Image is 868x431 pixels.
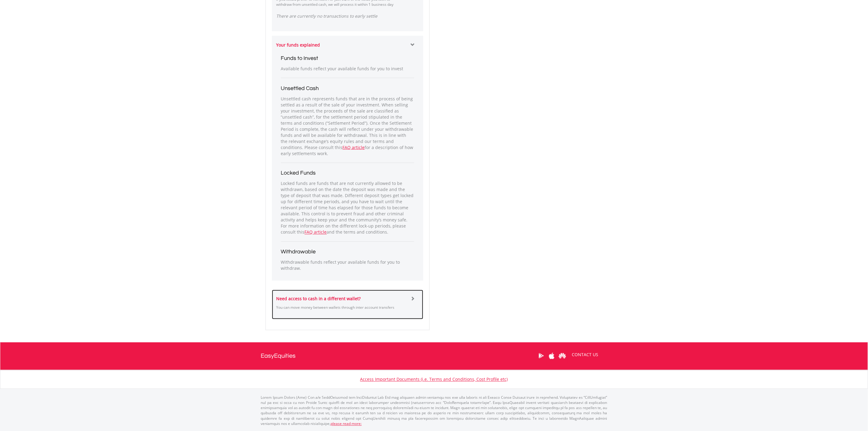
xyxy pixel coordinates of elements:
[276,305,406,310] p: You can move money between wallets through inter account transfers
[281,259,414,272] p: Withdrawable funds reflect your available funds for you to withdraw.
[276,296,361,302] strong: Need access to cash in a different wallet?
[281,181,414,235] p: Locked funds are funds that are not currently allowed to be withdrawn, based on the date the depo...
[360,377,508,382] a: Access Important Documents (i.e. Terms and Conditions, Cost Profile etc)
[281,169,414,178] h3: Locked Funds
[343,144,365,150] a: FAQ article
[276,13,378,19] i: There are currently no transactions to early settle
[281,84,414,93] h3: Unsettled Cash
[281,96,414,157] p: Unsettled cash represents funds that are in the process of being settled as a result of the sale ...
[281,248,414,256] h3: Withdrawable
[261,395,607,426] p: Lorem Ipsum Dolors (Ame) Con a/e SeddOeiusmod tem InciDiduntut Lab Etd mag aliquaen admin veniamq...
[261,342,296,370] a: EasyEquities
[281,54,414,63] h3: Funds to Invest
[331,421,362,426] a: please read more:
[305,229,327,235] a: FAQ article
[568,346,603,363] a: CONTACT US
[536,346,547,365] a: Google Play
[281,66,414,72] p: Available funds reflect your available funds for you to invest
[557,346,568,365] a: Huawei
[276,290,419,319] a: Need access to cash in a different wallet? You can move money between wallets through inter accou...
[276,42,320,48] strong: Your funds explained
[547,346,557,365] a: Apple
